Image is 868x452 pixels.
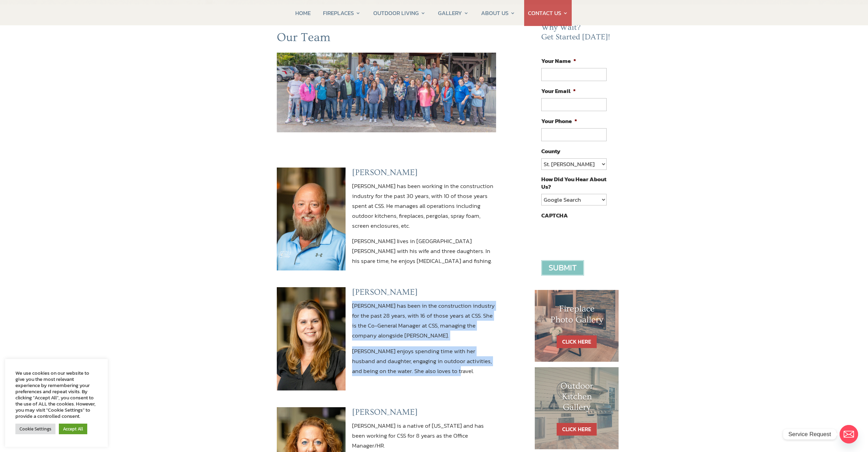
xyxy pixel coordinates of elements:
[352,236,496,266] p: [PERSON_NAME] lives in [GEOGRAPHIC_DATA][PERSON_NAME] with his wife and three daughters. In his s...
[557,335,597,348] a: CLICK HERE
[840,425,858,443] a: Email
[352,181,496,237] p: [PERSON_NAME] has been working in the construction industry for the past 30 years, with 10 of tho...
[541,175,606,190] label: How Did You Hear About Us?
[541,87,576,95] label: Your Email
[277,30,496,48] h1: Our Team
[548,381,605,416] h1: Outdoor Kitchen Gallery
[352,168,496,181] h3: [PERSON_NAME]
[277,287,346,390] img: heather_2X3
[541,212,568,219] label: CAPTCHA
[541,147,560,155] label: County
[541,23,612,45] h2: Why Wait? Get Started [DATE]!
[541,223,645,249] iframe: reCAPTCHA
[352,301,496,346] p: [PERSON_NAME] has been in the construction industry for the past 28 years, with 16 of those years...
[541,117,577,125] label: Your Phone
[548,304,605,328] h1: Fireplace Photo Gallery
[352,346,496,376] p: [PERSON_NAME] enjoys spending time with her husband and daughter, engaging in outdoor activities,...
[15,424,55,434] a: Cookie Settings
[15,370,98,419] div: We use cookies on our website to give you the most relevant experience by remembering your prefer...
[277,168,346,270] img: harley_2X3
[541,57,576,65] label: Your Name
[557,423,597,436] a: CLICK HERE
[59,424,87,434] a: Accept All
[541,260,584,276] input: Submit
[352,407,496,421] h3: [PERSON_NAME]
[352,287,496,301] h3: [PERSON_NAME]
[277,53,496,132] img: team2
